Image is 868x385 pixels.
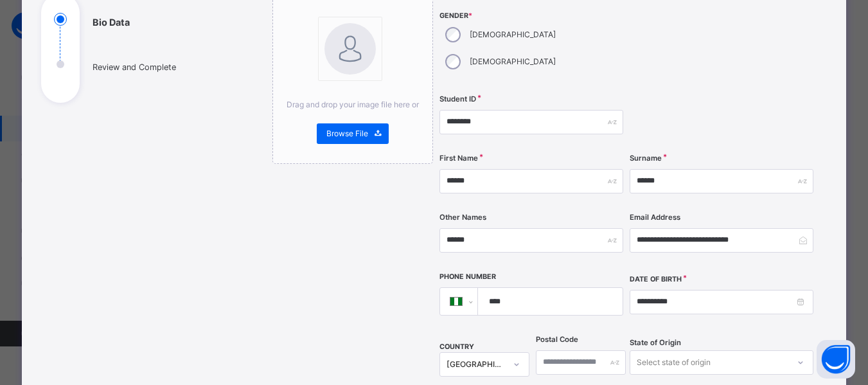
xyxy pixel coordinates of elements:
[439,343,474,351] span: COUNTRY
[630,153,662,164] label: Surname
[439,212,486,223] label: Other Names
[287,100,419,109] span: Drag and drop your image file here or
[817,340,855,379] button: Open asap
[324,23,376,75] img: bannerImage
[630,337,681,348] span: State of Origin
[439,272,496,282] label: Phone Number
[326,128,368,139] span: Browse File
[630,274,682,285] label: Date of Birth
[447,359,506,370] div: [GEOGRAPHIC_DATA]
[470,56,556,67] label: [DEMOGRAPHIC_DATA]
[536,334,578,345] label: Postal Code
[439,94,476,105] label: Student ID
[439,11,623,21] span: Gender
[630,212,680,223] label: Email Address
[637,350,711,375] div: Select state of origin
[470,29,556,40] label: [DEMOGRAPHIC_DATA]
[439,153,478,164] label: First Name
